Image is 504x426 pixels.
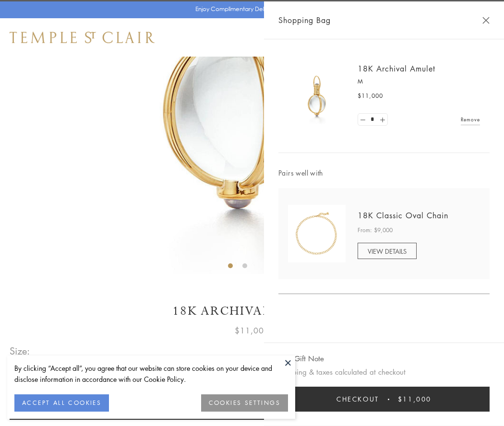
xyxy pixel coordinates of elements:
[201,394,288,412] button: COOKIES SETTINGS
[288,205,346,262] img: N88865-OV18
[235,324,269,337] span: $11,000
[278,167,490,178] span: Pairs well with
[288,67,346,125] img: 18K Archival Amulet
[10,32,155,43] img: Temple St. Clair
[14,363,288,385] div: By clicking “Accept all”, you agree that our website can store cookies on your device and disclos...
[14,394,109,412] button: ACCEPT ALL COOKIES
[461,114,480,125] a: Remove
[278,353,324,365] button: Add Gift Note
[278,387,490,412] button: Checkout $11,000
[10,343,31,359] span: Size:
[482,17,490,24] button: Close Shopping Bag
[358,243,417,259] a: VIEW DETAILS
[368,247,407,256] span: VIEW DETAILS
[358,63,435,74] a: 18K Archival Amulet
[398,394,432,404] span: $11,000
[358,225,393,235] span: From: $9,000
[358,210,448,221] a: 18K Classic Oval Chain
[358,91,383,101] span: $11,000
[336,394,379,404] span: Checkout
[358,114,368,126] a: Set quantity to 0
[278,14,331,26] span: Shopping Bag
[377,114,387,126] a: Set quantity to 2
[195,4,304,14] p: Enjoy Complimentary Delivery & Returns
[10,303,494,319] h1: 18K Archival Amulet
[278,366,490,378] p: Shipping & taxes calculated at checkout
[358,77,480,86] p: M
